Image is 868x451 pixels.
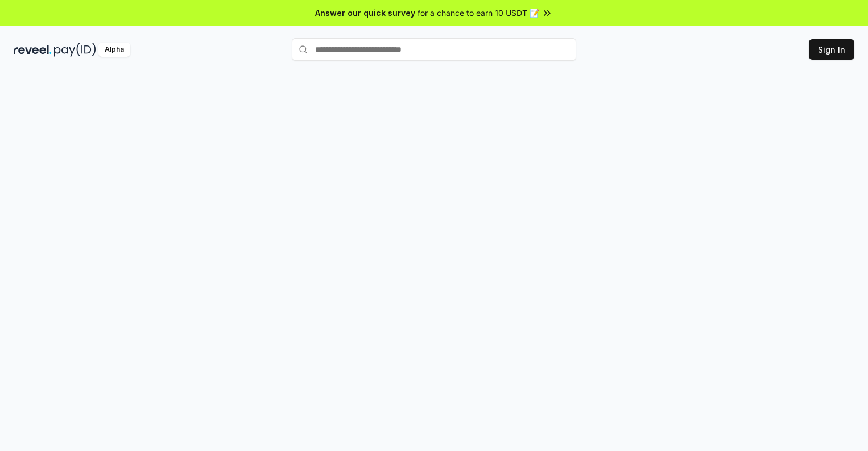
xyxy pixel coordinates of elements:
[315,7,415,19] span: Answer our quick survey
[98,43,130,57] div: Alpha
[418,7,539,19] span: for a chance to earn 10 USDT 📝
[14,43,52,57] img: reveel_dark
[809,39,854,60] button: Sign In
[54,43,96,57] img: pay_id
